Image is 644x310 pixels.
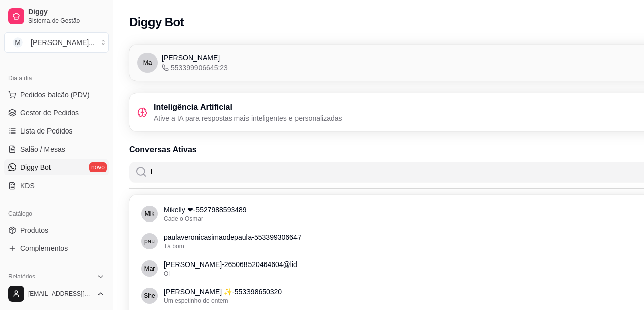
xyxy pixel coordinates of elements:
a: Complementos [4,240,109,256]
button: [EMAIL_ADDRESS][DOMAIN_NAME] [4,282,109,306]
a: KDS [4,178,109,194]
span: Lista de Pedidos [20,126,73,136]
a: DiggySistema de Gestão [4,4,109,28]
span: Complementos [20,243,68,253]
a: Gestor de Pedidos [4,105,109,121]
div: Catálogo [4,206,109,222]
span: Oi [164,270,170,277]
a: Salão / Mesas [4,141,109,157]
span: Mikelly ❤ [145,210,155,218]
span: Cade o Osmar [164,215,203,223]
span: Pedidos balcão (PDV) [20,90,90,100]
span: Gestor de Pedidos [20,108,79,118]
span: Um espetinho de ontem [164,297,228,304]
span: Sistema de Gestão [28,17,105,25]
span: Mariana Melo [144,264,155,273]
div: [PERSON_NAME] ... [31,37,95,48]
a: Lista de Pedidos [4,123,109,139]
span: paulaveronicasimaodepaula [144,237,155,245]
span: Produtos [20,225,48,235]
p: Ative a IA para respostas mais inteligentes e personalizadas [154,113,342,123]
span: Diggy [28,8,105,17]
span: 553399906645:23 [162,63,228,73]
span: [PERSON_NAME] [162,53,220,63]
span: M [13,37,23,48]
span: Relatórios [8,273,35,281]
span: KDS [20,181,35,191]
button: Pedidos balcão (PDV) [4,86,109,103]
a: Diggy Botnovo [4,159,109,175]
span: Ma [143,59,152,67]
span: Sheurin gomes ✨ [144,292,155,300]
span: [EMAIL_ADDRESS][DOMAIN_NAME] [28,290,92,298]
div: Dia a dia [4,70,109,86]
span: Tá bom [164,243,184,250]
a: Produtos [4,222,109,238]
span: Salão / Mesas [20,144,65,154]
span: Diggy Bot [20,162,51,172]
h2: Diggy Bot [129,14,184,30]
button: Select a team [4,32,109,53]
h3: Inteligência Artificial [154,101,342,113]
h3: Conversas Ativas [129,144,197,156]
